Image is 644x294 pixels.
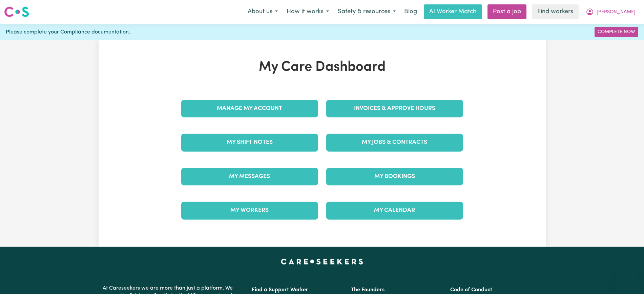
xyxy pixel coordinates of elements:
[177,59,467,75] h1: My Care Dashboard
[326,168,463,185] a: My Bookings
[532,4,579,19] a: Find workers
[326,100,463,117] a: Invoices & Approve Hours
[4,6,29,18] img: Careseekers logo
[252,287,308,293] a: Find a Support Worker
[595,27,638,37] a: Complete Now
[281,259,363,264] a: Careseekers home page
[282,5,333,19] button: How it works
[326,134,463,151] a: My Jobs & Contracts
[400,4,421,19] a: Blog
[181,168,318,185] a: My Messages
[597,8,636,16] span: [PERSON_NAME]
[450,287,492,293] a: Code of Conduct
[333,5,400,19] button: Safety & resources
[424,4,482,19] a: AI Worker Match
[351,287,385,293] a: The Founders
[181,134,318,151] a: My Shift Notes
[181,100,318,117] a: Manage My Account
[617,267,639,289] iframe: Button to launch messaging window
[581,5,640,19] button: My Account
[487,4,526,19] a: Post a job
[181,202,318,219] a: My Workers
[4,4,29,20] a: Careseekers logo
[243,5,282,19] button: About us
[6,28,130,36] span: Please complete your Compliance documentation.
[326,202,463,219] a: My Calendar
